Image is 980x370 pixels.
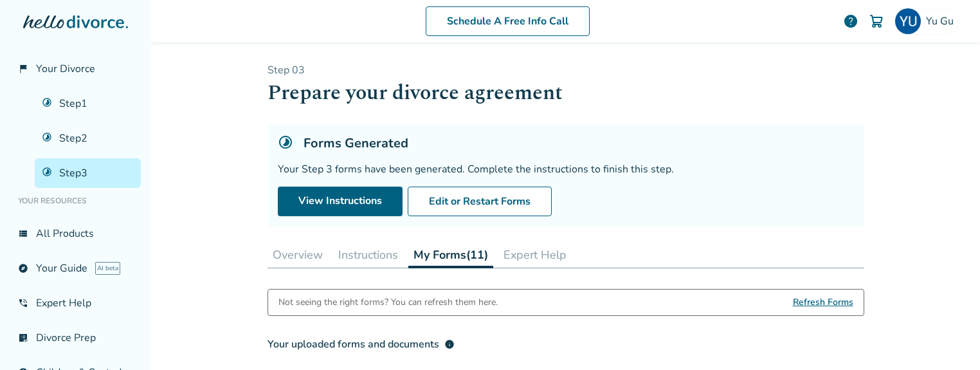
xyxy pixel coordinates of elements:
button: Edit or Restart Forms [408,187,552,216]
div: Your Step 3 forms have been generated. Complete the instructions to finish this step. [278,162,854,176]
button: Expert Help [498,242,572,268]
span: list_alt_check [18,333,28,343]
h5: Forms Generated [304,134,408,152]
h1: Prepare your divorce agreement [268,77,864,109]
a: View Instructions [278,187,403,216]
li: Your Resources [10,188,141,214]
a: Step2 [35,124,141,153]
span: view_list [18,228,28,239]
button: Instructions [333,242,403,268]
a: Step3 [35,158,141,188]
a: Schedule A Free Info Call [426,6,590,36]
a: Step1 [35,89,141,118]
span: phone_in_talk [18,298,28,308]
span: Your Divorce [36,62,95,76]
div: Not seeing the right forms? You can refresh them here. [278,290,498,315]
a: phone_in_talkExpert Help [10,288,141,318]
span: AI beta [95,262,120,275]
div: Your uploaded forms and documents [268,337,455,352]
img: Cart [869,14,884,29]
span: Yu Gu [926,14,959,28]
span: info [444,339,455,349]
a: view_listAll Products [10,219,141,248]
a: exploreYour GuideAI beta [10,254,141,283]
span: Refresh Forms [793,290,853,315]
a: help [843,14,858,29]
button: Overview [268,242,328,268]
a: flag_2Your Divorce [10,54,141,84]
img: YU GU [895,8,921,34]
p: Step 0 3 [268,63,864,77]
a: list_alt_checkDivorce Prep [10,323,141,353]
span: explore [18,263,28,273]
button: My Forms(11) [408,242,493,268]
iframe: Chat Widget [916,308,980,370]
span: flag_2 [18,64,28,74]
